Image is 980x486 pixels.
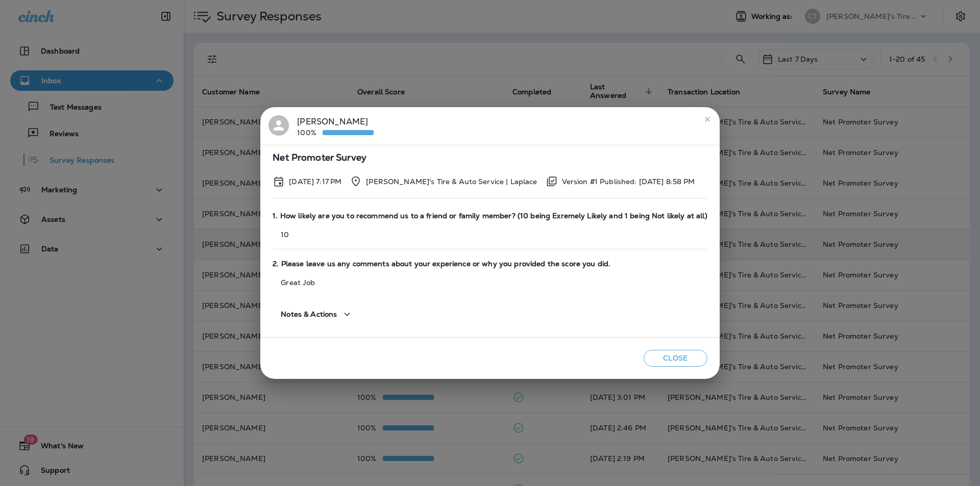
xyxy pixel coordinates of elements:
[562,177,695,186] p: Version #1 Published: [DATE] 8:58 PM
[281,310,337,319] span: Notes & Actions
[297,115,374,137] div: [PERSON_NAME]
[273,154,707,162] span: Net Promoter Survey
[273,212,707,220] span: 1. How likely are you to recommend us to a friend or family member? (10 being Exremely Likely and...
[644,350,707,367] button: Close
[273,260,707,268] span: 2. Please leave us any comments about your experience or why you provided the score you did.
[273,278,707,287] p: Great Job
[289,177,341,186] p: Sep 4, 2025 7:17 PM
[297,129,323,137] p: 100%
[366,177,537,186] p: [PERSON_NAME]'s Tire & Auto Service | Laplace
[273,300,361,329] button: Notes & Actions
[273,231,707,239] p: 10
[699,111,716,127] button: close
